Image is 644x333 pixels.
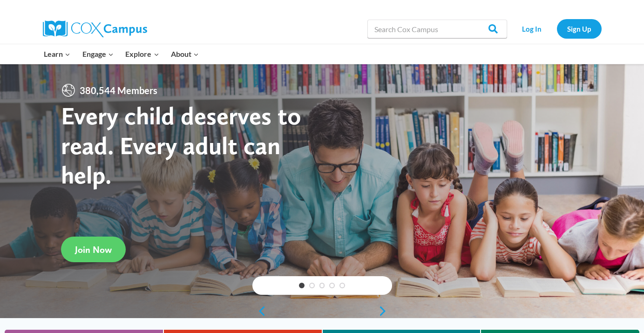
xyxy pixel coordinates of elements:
span: Join Now [75,244,112,255]
a: 4 [329,283,335,288]
nav: Secondary Navigation [512,19,602,38]
a: Join Now [61,237,126,262]
span: 380,544 Members [76,83,161,98]
span: Engage [82,48,114,60]
a: Sign Up [557,19,602,38]
strong: Every child deserves to read. Every adult can help. [61,101,301,190]
a: 1 [299,283,305,288]
a: previous [252,306,266,317]
a: 2 [309,283,315,288]
a: 5 [339,283,345,288]
span: About [171,48,199,60]
nav: Primary Navigation [38,44,205,64]
a: Log In [512,19,552,38]
span: Explore [125,48,159,60]
span: Learn [44,48,70,60]
div: content slider buttons [252,302,392,320]
input: Search Cox Campus [367,20,507,38]
a: 3 [319,283,325,288]
img: Cox Campus [43,20,147,37]
a: next [378,306,392,317]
